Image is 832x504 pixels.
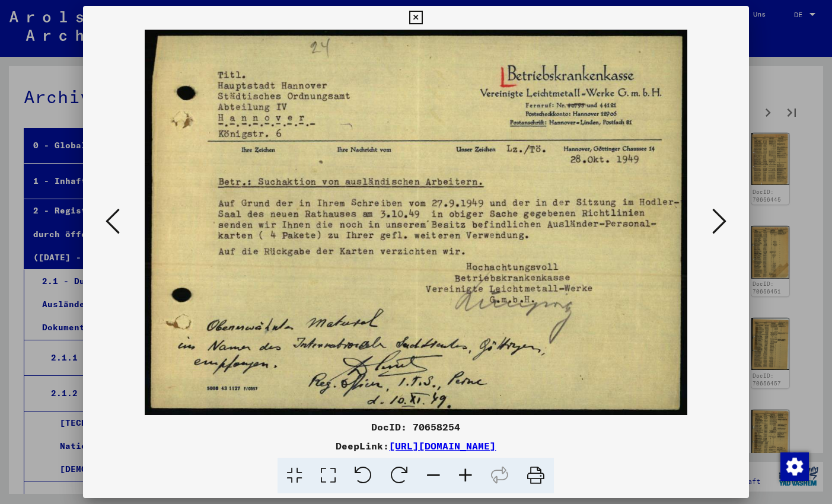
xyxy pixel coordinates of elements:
img: Zustimmung ändern [780,452,809,481]
div: DeepLink: [83,439,748,453]
div: Zustimmung ändern [780,452,808,480]
img: 001.jpg [123,30,708,415]
div: DocID: 70658254 [83,420,748,434]
a: [URL][DOMAIN_NAME] [389,440,496,452]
